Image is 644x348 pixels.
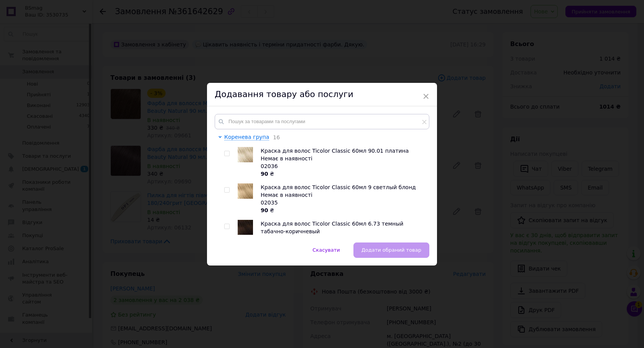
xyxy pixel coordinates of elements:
input: Пошук за товарами та послугами [215,114,429,129]
div: ₴ [261,170,425,178]
img: Краска для волос Ticolor Classic 60мл 6.73 темный табачно-коричневый [238,220,253,235]
b: 90 [261,171,268,177]
span: 02036 [261,163,278,169]
div: Немає в наявності [261,155,425,162]
span: 16 [269,134,280,140]
img: Краска для волос Ticolor Classic 60мл 9 светлый блонд [238,183,253,199]
span: Краска для волос Ticolor Classic 60мл 6.73 темный табачно-коричневый [261,221,403,234]
span: 02035 [261,200,278,206]
div: Додавання товару або послуги [207,83,437,106]
span: Коренева група [224,134,269,140]
div: Немає в наявності [261,191,425,199]
button: Скасувати [304,242,348,258]
b: 90 [261,207,268,213]
span: Скасувати [312,247,340,253]
span: Краска для волос Ticolor Classic 60мл 90.01 платина [261,148,409,154]
div: ₴ [261,206,425,214]
span: × [422,90,429,103]
img: Краска для волос Ticolor Classic 60мл 90.01 платина [238,147,253,162]
span: Краска для волос Ticolor Classic 60мл 9 светлый блонд [261,184,416,190]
